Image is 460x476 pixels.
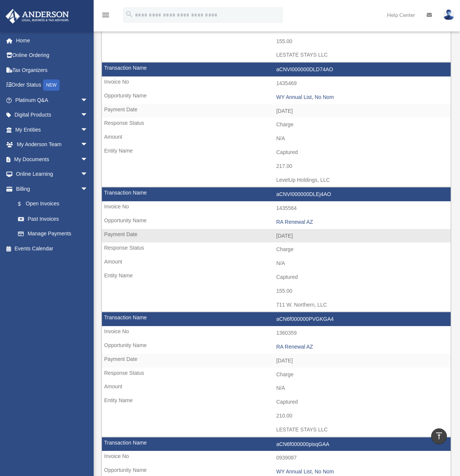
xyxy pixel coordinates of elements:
[102,312,451,326] td: aCN6f000000PVGKGA4
[102,173,451,187] td: LevelUp Holdings, LLC
[81,122,96,138] span: arrow_drop_down
[81,181,96,197] span: arrow_drop_down
[5,152,99,167] a: My Documentsarrow_drop_down
[102,409,451,423] td: 210.00
[81,93,96,108] span: arrow_drop_down
[102,104,451,118] td: [DATE]
[102,34,451,49] td: 155.00
[10,226,99,241] a: Manage Payments
[102,354,451,368] td: [DATE]
[102,229,451,243] td: [DATE]
[5,241,99,256] a: Events Calendar
[102,284,451,298] td: 155.00
[102,256,451,271] td: N/A
[43,79,60,91] div: NEW
[276,94,447,100] div: WY Annual List, No Nom
[102,298,451,312] td: 711 W. Northern, LLC
[276,344,447,350] div: RA Renewal AZ
[102,242,451,257] td: Charge
[125,10,133,18] i: search
[10,196,99,212] a: $Open Invoices
[102,118,451,132] td: Charge
[102,63,451,77] td: aCNVI000000DLD74AO
[276,469,447,475] div: WY Annual List, No Nom
[102,423,451,437] td: LESTATE STAYS LLC
[102,395,451,409] td: Captured
[101,10,110,19] i: menu
[5,63,99,78] a: Tax Organizers
[102,368,451,382] td: Charge
[5,78,99,93] a: Order StatusNEW
[102,187,451,202] td: aCNVI000000DLEj4AO
[102,326,451,340] td: 1360359
[5,33,99,48] a: Home
[5,93,99,108] a: Platinum Q&Aarrow_drop_down
[5,137,99,152] a: My Anderson Teamarrow_drop_down
[81,108,96,123] span: arrow_drop_down
[102,132,451,146] td: N/A
[81,167,96,182] span: arrow_drop_down
[276,219,447,225] div: RA Renewal AZ
[10,211,96,226] a: Past Invoices
[22,199,26,209] span: $
[81,137,96,153] span: arrow_drop_down
[102,159,451,174] td: 217.00
[5,108,99,123] a: Digital Productsarrow_drop_down
[443,9,454,20] img: User Pic
[102,76,451,91] td: 1435469
[81,152,96,167] span: arrow_drop_down
[5,122,99,137] a: My Entitiesarrow_drop_down
[5,48,99,63] a: Online Ordering
[102,451,451,465] td: 0939087
[3,9,71,24] img: Anderson Advisors Platinum Portal
[431,428,447,444] a: vertical_align_top
[102,437,451,452] td: aCN6f000000pisqGAA
[5,181,99,196] a: Billingarrow_drop_down
[435,431,444,440] i: vertical_align_top
[102,381,451,395] td: N/A
[5,167,99,182] a: Online Learningarrow_drop_down
[102,48,451,62] td: LESTATE STAYS LLC
[102,270,451,284] td: Captured
[101,13,110,19] a: menu
[102,145,451,160] td: Captured
[102,201,451,216] td: 1435564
